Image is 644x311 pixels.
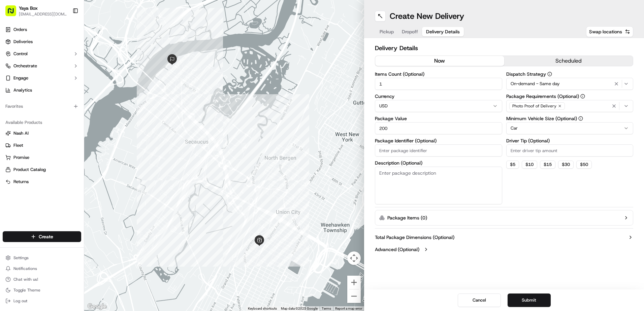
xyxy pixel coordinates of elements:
div: We're available if you need us! [30,71,93,76]
button: Control [3,48,81,59]
button: Create [3,231,81,242]
span: • [56,123,58,128]
button: Zoom in [347,276,361,289]
button: Yaya Box [19,5,38,11]
button: $5 [506,161,519,169]
a: Product Catalog [5,167,78,173]
a: Open this area in Google Maps (opens a new window) [86,302,108,311]
span: Knowledge Base [13,150,52,157]
button: Engage [3,73,81,83]
button: now [375,56,504,66]
img: Joana Marie Avellanoza [7,98,18,109]
a: Returns [5,179,78,185]
label: Items Count (Optional) [375,72,502,76]
a: Deliveries [3,36,81,47]
span: Engage [13,75,28,81]
a: Report a map error [335,307,362,310]
span: API Documentation [64,150,108,157]
span: Pylon [67,167,82,172]
span: Pickup [380,28,394,35]
a: 💻API Documentation [54,148,111,160]
span: [EMAIL_ADDRESS][DOMAIN_NAME] [19,11,67,17]
button: Swap locations [586,26,633,37]
button: Package Requirements (Optional) [580,94,585,99]
span: Photo Proof of Delivery [512,103,556,109]
button: Start new chat [115,66,123,74]
label: Dispatch Strategy [506,72,634,76]
span: Promise [13,154,29,161]
a: Orders [3,24,81,35]
label: Total Package Dimensions (Optional) [375,234,454,241]
button: Cancel [458,293,501,307]
span: Deliveries [13,39,33,45]
span: Nash AI [13,130,29,136]
span: Fleet [13,142,23,148]
a: Fleet [5,142,78,148]
label: Package Identifier (Optional) [375,138,502,143]
label: Package Value [375,116,502,121]
button: scheduled [504,56,633,66]
input: Enter package value [375,122,502,134]
button: Fleet [3,140,81,151]
button: Package Items (0) [375,210,633,226]
span: Orders [13,27,27,33]
div: Available Products [3,117,81,128]
a: Nash AI [5,130,78,136]
button: Advanced (Optional) [375,246,633,253]
input: Enter package identifier [375,144,502,157]
label: Currency [375,94,502,99]
button: Minimum Vehicle Size (Optional) [578,116,583,121]
button: Chat with us! [3,275,81,284]
span: Toggle Theme [13,287,40,293]
span: Map data ©2025 Google [281,307,318,310]
span: Chat with us! [13,277,38,282]
span: Delivery Details [426,28,460,35]
a: Terms (opens in new tab) [322,307,331,310]
button: Notifications [3,264,81,273]
div: 💻 [57,151,62,157]
label: Minimum Vehicle Size (Optional) [506,116,634,121]
button: Toggle Theme [3,285,81,295]
h2: Delivery Details [375,43,633,53]
span: 8月15日 [60,123,75,128]
button: $50 [576,161,592,169]
label: Description (Optional) [375,161,502,165]
span: Log out [13,298,27,304]
button: Map camera controls [347,251,361,265]
span: On-demand - Same day [511,81,560,87]
button: Submit [508,293,551,307]
button: Keyboard shortcuts [248,306,277,311]
button: Yaya Box[EMAIL_ADDRESS][DOMAIN_NAME] [3,3,70,19]
p: Welcome 👋 [7,27,123,38]
span: Control [13,51,28,57]
span: • [91,104,93,110]
button: Nash AI [3,128,81,139]
span: Settings [13,255,29,261]
img: 1736555255976-a54dd68f-1ca7-489b-9aae-adbdc363a1c4 [7,64,19,76]
span: Dropoff [402,28,418,35]
input: Got a question? Start typing here... [18,43,121,50]
button: $15 [540,161,555,169]
div: Favorites [3,101,81,112]
button: Zoom out [347,289,361,303]
button: Dispatch Strategy [547,72,552,76]
span: 9月17日 [94,104,110,110]
input: Enter number of items [375,78,502,90]
span: Product Catalog [13,167,46,173]
label: Package Requirements (Optional) [506,94,634,99]
img: 1727276513143-84d647e1-66c0-4f92-a045-3c9f9f5dfd92 [14,64,26,76]
div: Past conversations [7,88,45,93]
img: 1736555255976-a54dd68f-1ca7-489b-9aae-adbdc363a1c4 [13,123,19,128]
label: Driver Tip (Optional) [506,138,634,143]
button: See all [104,86,123,94]
button: $30 [558,161,574,169]
a: Powered byPylon [47,167,82,172]
a: 📗Knowledge Base [4,148,54,160]
img: Google [86,302,108,311]
img: 1736555255976-a54dd68f-1ca7-489b-9aae-adbdc363a1c4 [13,105,19,110]
span: Analytics [13,87,32,93]
button: $10 [522,161,537,169]
label: Advanced (Optional) [375,246,419,253]
a: Analytics [3,85,81,96]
